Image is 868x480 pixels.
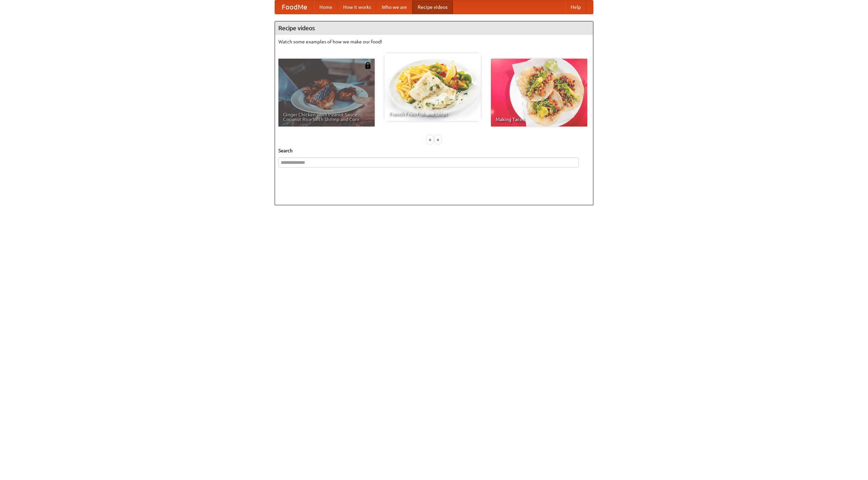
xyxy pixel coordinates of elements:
a: Home [314,0,338,14]
a: Recipe videos [412,0,453,14]
img: 483408.png [364,62,371,69]
h5: Search [278,147,590,154]
a: Who we are [376,0,412,14]
span: French Fries Fish and Chips [389,112,476,116]
a: Making Tacos [491,59,587,127]
div: « [427,135,433,144]
h4: Recipe videos [275,21,593,35]
p: Watch some examples of how we make our food! [278,38,590,45]
a: FoodMe [275,0,314,14]
a: Help [565,0,586,14]
span: Making Tacos [496,117,583,122]
div: » [435,135,441,144]
a: French Fries Fish and Chips [384,53,481,121]
a: How it works [338,0,376,14]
